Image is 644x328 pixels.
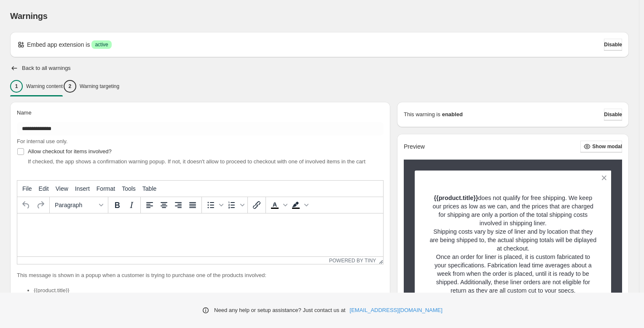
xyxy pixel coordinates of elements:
[26,83,63,90] p: Warning content
[429,194,597,227] p: does not qualify for free shipping. We keep our prices as low as we can, and the prices that are ...
[39,185,49,192] span: Edit
[434,195,478,201] strong: {{product.title}}
[604,39,622,51] button: Disable
[604,111,622,118] span: Disable
[17,271,384,280] p: This message is shown in a popup when a customer is trying to purchase one of the products involved:
[56,185,68,192] span: View
[19,198,33,212] button: Undo
[604,41,622,48] span: Disable
[10,80,23,93] div: 1
[124,198,139,212] button: Italic
[95,41,108,48] span: active
[17,213,383,256] iframe: Rich Text Area
[185,198,200,212] button: Justify
[329,258,376,264] a: Powered by Tiny
[64,80,76,93] div: 2
[289,198,310,212] div: Background color
[604,109,622,120] button: Disable
[204,198,225,212] div: Bullet list
[27,40,90,49] p: Embed app extension is
[17,138,67,144] span: For internal use only.
[17,109,32,116] span: Name
[429,227,597,253] p: Shipping costs vary by size of liner and by location that they are being shipped to, the actual s...
[110,198,124,212] button: Bold
[33,198,48,212] button: Redo
[55,202,96,208] span: Paragraph
[22,65,71,72] h2: Back to all warnings
[376,257,383,264] div: Resize
[64,77,119,95] button: 2Warning targeting
[580,141,622,152] button: Show modal
[97,185,115,192] span: Format
[268,198,289,212] div: Text color
[157,198,171,212] button: Align center
[34,286,384,295] li: {{product.title}}
[122,185,136,192] span: Tools
[142,198,157,212] button: Align left
[10,11,48,21] span: Warnings
[10,77,63,95] button: 1Warning content
[592,143,622,150] span: Show modal
[350,306,443,315] a: [EMAIL_ADDRESS][DOMAIN_NAME]
[142,185,156,192] span: Table
[51,198,106,212] button: Formats
[250,198,264,212] button: Insert/edit link
[75,185,90,192] span: Insert
[171,198,185,212] button: Align right
[28,148,112,155] span: Allow checkout for items involved?
[225,198,246,212] div: Numbered list
[404,110,440,119] p: This warning is
[442,110,463,119] strong: enabled
[404,143,425,150] h2: Preview
[28,158,365,165] span: If checked, the app shows a confirmation warning popup. If not, it doesn't allow to proceed to ch...
[429,253,597,295] p: Once an order for liner is placed, it is custom fabricated to your specifications. Fabrication le...
[22,185,32,192] span: File
[80,83,119,90] p: Warning targeting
